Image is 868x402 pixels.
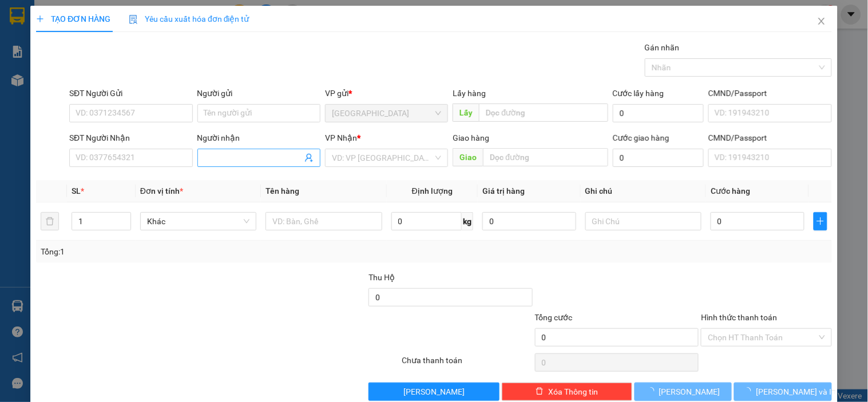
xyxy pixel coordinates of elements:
[708,132,831,144] div: CMND/Passport
[817,17,826,26] span: close
[403,385,465,398] span: [PERSON_NAME]
[708,87,831,99] div: CMND/Passport
[581,180,706,202] th: Ghi chú
[265,186,299,196] span: Tên hàng
[701,313,777,322] label: Hình thức thanh toán
[36,14,110,23] span: TẠO ĐƠN HÀNG
[814,212,827,230] button: plus
[453,104,479,122] span: Lấy
[482,186,525,196] span: Giá trị hàng
[814,217,827,226] span: plus
[72,186,81,196] span: SL
[325,87,448,99] div: VP gửi
[711,186,750,196] span: Cước hàng
[129,14,249,23] span: Yêu cầu xuất hóa đơn điện tử
[197,87,320,99] div: Người gửi
[453,89,486,98] span: Lấy hàng
[147,213,249,230] span: Khác
[613,133,669,142] label: Cước giao hàng
[744,387,756,395] span: loading
[613,89,664,98] label: Cước lấy hàng
[412,186,453,196] span: Định lượng
[129,15,138,24] img: icon
[479,104,608,122] input: Dọc đường
[806,6,838,38] button: Close
[453,133,490,142] span: Giao hàng
[332,105,441,122] span: Đà Lạt
[325,133,357,142] span: VP Nhận
[482,212,576,230] input: 0
[401,354,533,374] div: Chưa thanh toán
[69,132,192,144] div: SĐT Người Nhận
[585,212,701,230] input: Ghi Chú
[645,43,680,52] label: Gán nhãn
[36,15,44,23] span: plus
[548,385,598,398] span: Xóa Thông tin
[453,148,483,166] span: Giao
[197,132,320,144] div: Người nhận
[69,87,192,99] div: SĐT Người Gửi
[635,383,732,401] button: [PERSON_NAME]
[368,383,499,401] button: [PERSON_NAME]
[613,149,704,167] input: Cước giao hàng
[613,104,704,122] input: Cước lấy hàng
[41,245,336,258] div: Tổng: 1
[140,186,183,196] span: Đơn vị tính
[304,153,314,162] span: user-add
[502,383,632,401] button: deleteXóa Thông tin
[647,387,659,395] span: loading
[41,212,59,230] button: delete
[462,212,473,230] span: kg
[368,273,395,282] span: Thu Hộ
[483,148,608,166] input: Dọc đường
[535,313,573,322] span: Tổng cước
[265,212,382,230] input: VD: Bàn, Ghế
[735,383,832,401] button: [PERSON_NAME] và In
[659,385,720,398] span: [PERSON_NAME]
[536,387,544,396] span: delete
[756,385,837,398] span: [PERSON_NAME] và In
